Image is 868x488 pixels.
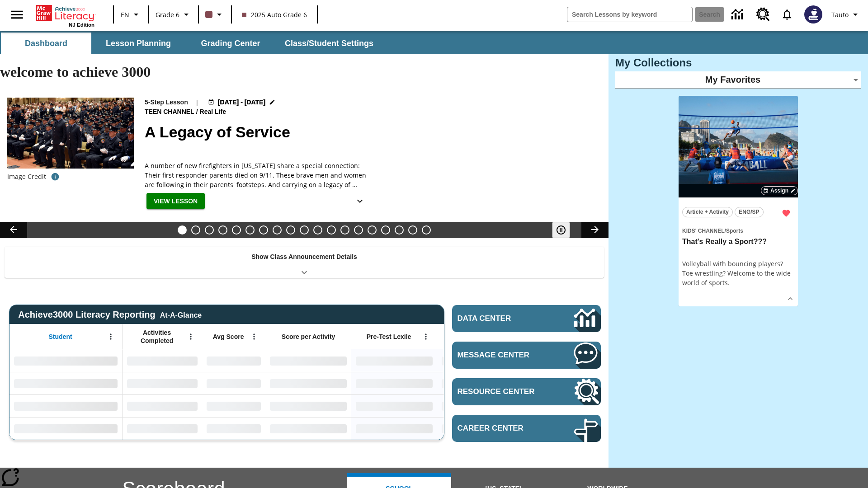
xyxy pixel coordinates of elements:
[778,205,794,221] button: Remove from Favorites
[458,351,547,360] span: Message Center
[282,333,335,341] span: Score per Activity
[775,3,799,26] a: Notifications
[202,394,265,417] div: No Data,
[395,225,404,235] button: Slide 17 Remembering Justice O'Connor
[123,417,202,440] div: No Data,
[452,342,601,369] a: Message Center
[49,333,72,341] span: Student
[145,121,598,144] h2: A Legacy of Service
[804,5,822,23] img: Avatar
[200,107,228,117] span: Real Life
[828,6,864,23] button: Profile/Settings
[458,387,547,396] span: Resource Center
[739,207,759,217] span: ENG/SP
[278,33,381,54] button: Class/Student Settings
[368,225,377,235] button: Slide 15 Cooking Up Native Traditions
[552,222,570,238] button: Pause
[682,259,794,287] div: Volleyball with bouncing players? Toe wrestling? Welcome to the wide world of sports.
[259,225,268,235] button: Slide 7 The Last Homesteaders
[93,33,184,54] button: Lesson Planning
[145,161,371,189] span: A number of new firefighters in New York share a special connection: Their first responder parent...
[437,394,523,417] div: No Data,
[452,378,601,405] a: Resource Center, Will open in new tab
[682,225,794,235] span: Topic: Kids' Channel/Sports
[156,10,179,19] span: Grade 6
[340,225,349,235] button: Slide 13 Pre-release lesson
[123,394,202,417] div: No Data,
[146,193,205,210] button: View Lesson
[251,252,357,262] p: Show Class Announcement Details
[36,4,94,22] a: Home
[735,207,764,217] button: ENG/SP
[191,225,200,235] button: Slide 2 Taking Movies to the X-Dimension
[354,225,363,235] button: Slide 14 Career Lesson
[117,6,146,23] button: Language: EN, Select a language
[408,225,417,235] button: Slide 18 Point of View
[783,292,797,305] button: Show Details
[195,98,199,107] span: |
[4,1,30,28] button: Open side menu
[799,3,828,26] button: Select a new avatar
[202,417,265,440] div: No Data,
[679,96,798,307] div: lesson details
[437,349,523,372] div: No Data,
[123,349,202,372] div: No Data,
[273,225,282,235] button: Slide 8 Solar Power to the People
[18,310,202,320] span: Achieve3000 Literacy Reporting
[286,225,295,235] button: Slide 9 Attack of the Terrifying Tomatoes
[7,98,134,169] img: A photograph of the graduation ceremony for the 2019 class of New York City Fire Department. Rebe...
[145,107,196,117] span: Teen Channel
[567,7,692,22] input: search field
[145,98,188,107] p: 5-Step Lesson
[422,225,431,235] button: Slide 19 The Constitution's Balancing Act
[245,225,255,235] button: Slide 6 Cars of the Future?
[367,333,411,341] span: Pre-Test Lexile
[5,247,604,278] div: Show Class Announcement Details
[686,207,729,217] span: Article + Activity
[202,372,265,394] div: No Data,
[726,228,743,234] span: Sports
[682,237,794,247] h3: That's Really a Sport???
[300,225,309,235] button: Slide 10 Fashion Forward in Ancient Rome
[761,186,798,195] button: Assign Choose Dates
[437,372,523,394] div: No Data,
[682,207,733,217] button: Article + Activity
[185,33,276,54] button: Grading Center
[682,228,725,234] span: Kids' Channel
[313,225,322,235] button: Slide 11 The Invasion of the Free CD
[351,193,369,210] button: Show Details
[452,415,601,442] a: Career Center
[327,225,336,235] button: Slide 12 Mixed Practice: Citing Evidence
[36,3,94,28] div: Home
[581,222,609,238] button: Lesson carousel, Next
[247,330,261,343] button: Open Menu
[242,10,307,19] span: 2025 Auto Grade 6
[202,349,265,372] div: No Data,
[452,305,601,332] a: Data Center
[202,6,228,23] button: Class color is dark brown. Change class color
[178,225,187,235] button: Slide 1 A Legacy of Service
[127,328,187,345] span: Activities Completed
[145,161,371,189] div: A number of new firefighters in [US_STATE] share a special connection: Their first responder pare...
[437,417,523,440] div: No Data,
[725,228,726,234] span: /
[104,330,118,343] button: Open Menu
[205,225,214,235] button: Slide 3 All Aboard the Hyperloop?
[615,71,861,89] div: My Favorites
[232,225,241,235] button: Slide 5 Dirty Jobs Kids Had To Do
[7,172,46,181] p: Image Credit
[458,424,547,433] span: Career Center
[751,2,775,27] a: Resource Center, Will open in new tab
[381,225,390,235] button: Slide 16 Hooray for Constitution Day!
[458,314,543,323] span: Data Center
[184,330,198,343] button: Open Menu
[206,98,278,107] button: Aug 18 - Aug 18 Choose Dates
[352,180,357,189] span: …
[121,10,129,19] span: EN
[69,22,94,28] span: NJ Edition
[1,33,91,54] button: Dashboard
[46,169,64,185] button: Photo credit: New York Fire Department
[213,333,244,341] span: Avg Score
[615,56,861,69] h3: My Collections
[770,187,788,195] span: Assign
